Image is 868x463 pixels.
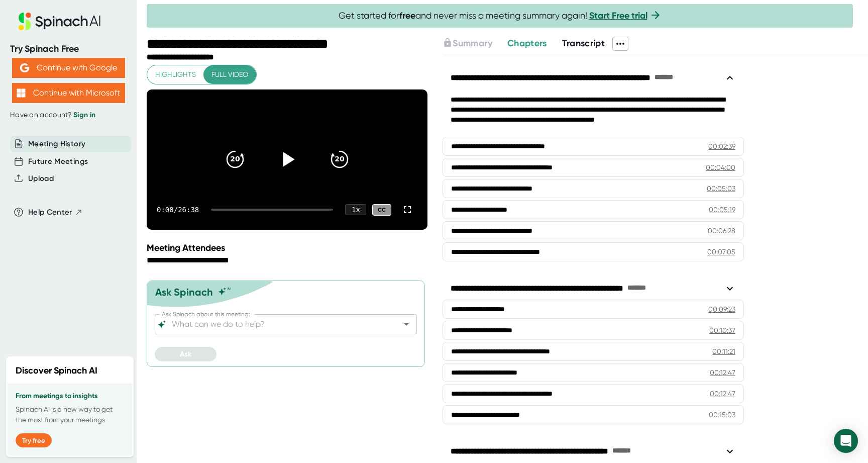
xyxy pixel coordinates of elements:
span: Full video [211,68,248,81]
button: Continue with Google [12,58,125,78]
button: Meeting History [28,138,85,150]
button: Full video [203,65,256,84]
div: 1 x [345,204,366,215]
button: Upload [28,173,54,184]
div: Have an account? [10,111,127,120]
b: free [399,10,415,21]
div: 00:15:03 [709,410,735,420]
div: 00:05:19 [709,205,735,215]
span: Highlights [155,68,196,81]
button: Highlights [147,65,204,84]
div: 0:00 / 26:38 [157,206,199,214]
div: 00:12:47 [710,389,735,399]
div: Meeting Attendees [147,242,430,253]
div: Try Spinach Free [10,43,127,55]
button: Try free [16,433,52,447]
div: 00:10:37 [709,325,735,335]
div: 00:12:47 [710,367,735,378]
h3: From meetings to insights [16,392,124,400]
h2: Discover Spinach AI [16,364,97,378]
span: Summary [453,38,492,49]
button: Help Center [28,207,83,218]
a: Sign in [73,111,95,119]
div: Upgrade to access [443,37,507,51]
span: Ask [180,350,191,358]
p: Spinach AI is a new way to get the most from your meetings [16,404,124,425]
div: Ask Spinach [155,286,213,298]
span: Chapters [507,38,547,49]
div: Open Intercom Messenger [834,429,858,453]
div: 00:06:28 [708,226,735,236]
button: Open [399,317,413,331]
img: Aehbyd4JwY73AAAAAElFTkSuQmCC [20,63,29,72]
div: CC [372,204,391,216]
button: Transcript [562,37,605,50]
div: 00:07:05 [707,247,735,257]
input: What can we do to help? [170,317,384,331]
div: 00:09:23 [708,304,735,314]
span: Transcript [562,38,605,49]
div: 00:05:03 [707,183,735,194]
button: Future Meetings [28,156,88,167]
a: Start Free trial [589,10,647,21]
button: Continue with Microsoft [12,83,125,103]
div: 00:11:21 [712,346,735,356]
div: 00:04:00 [706,162,735,172]
button: Ask [155,347,216,361]
span: Help Center [28,207,72,218]
button: Chapters [507,37,547,50]
span: Get started for and never miss a meeting summary again! [339,10,662,22]
div: 00:02:39 [708,141,735,151]
button: Summary [443,37,492,50]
